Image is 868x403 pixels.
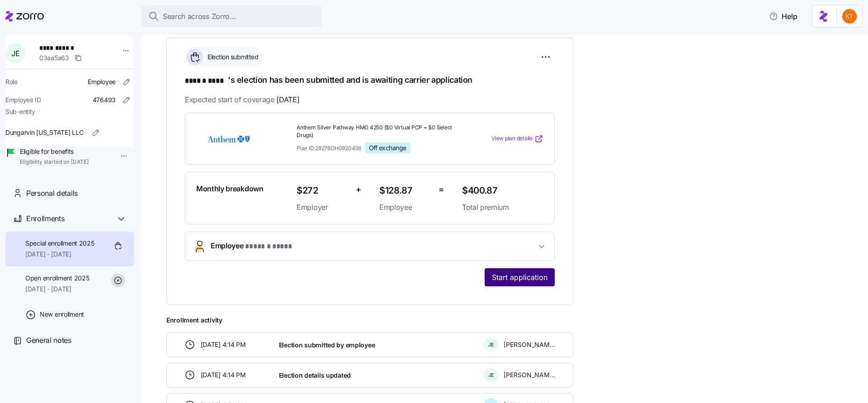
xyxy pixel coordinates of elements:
[141,5,322,27] button: Search across Zorro...
[211,240,292,252] span: Employee
[93,95,116,104] span: 476493
[379,202,431,213] span: Employee
[26,335,71,346] span: General notes
[356,183,361,196] span: +
[491,134,533,143] span: View plan details
[196,183,264,194] span: Monthly breakdown
[205,52,258,62] span: Election submitted
[369,144,406,152] span: Off exchange
[279,371,351,380] span: Election details updated
[276,94,299,105] span: [DATE]
[5,107,35,116] span: Sub-entity
[166,316,573,325] span: Enrollment activity
[25,274,89,283] span: Open enrollment 2025
[488,342,494,347] span: J E
[488,373,494,378] span: J E
[491,134,543,143] a: View plan details
[201,370,246,379] span: [DATE] 4:14 PM
[462,202,543,213] span: Total premium
[88,77,116,86] span: Employee
[40,310,84,319] span: New enrollment
[379,183,431,198] span: $128.87
[279,341,375,350] span: Election submitted by employee
[504,340,555,349] span: [PERSON_NAME]
[26,188,78,199] span: Personal details
[201,340,246,349] span: [DATE] 4:14 PM
[5,128,83,137] span: Dungarvin [US_STATE] LLC
[185,94,299,105] span: Expected start of coverage
[462,183,543,198] span: $400.87
[11,50,19,57] span: J E
[25,239,94,248] span: Special enrollment 2025
[185,74,555,87] h1: 's election has been submitted and is awaiting carrier application
[297,183,349,198] span: $272
[492,272,547,283] span: Start application
[20,158,89,166] span: Eligibility started on [DATE]
[504,370,555,379] span: [PERSON_NAME]
[163,11,236,22] span: Search across Zorro...
[26,213,64,224] span: Enrollments
[25,250,94,259] span: [DATE] - [DATE]
[762,7,805,25] button: Help
[769,11,797,22] span: Help
[5,77,18,86] span: Role
[196,128,261,149] img: Anthem
[297,202,349,213] span: Employer
[20,147,89,156] span: Eligible for benefits
[39,53,69,62] span: 03aa5a63
[297,124,455,139] span: Anthem Silver Pathway HMO 4250 ($0 Virtual PCP + $0 Select Drugs)
[439,183,444,196] span: =
[5,95,41,104] span: Employee ID
[842,9,857,24] img: aad2ddc74cf02b1998d54877cdc71599
[485,268,555,286] button: Start application
[297,144,361,152] span: Plan ID: 29276OH0920436
[25,284,89,294] span: [DATE] - [DATE]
